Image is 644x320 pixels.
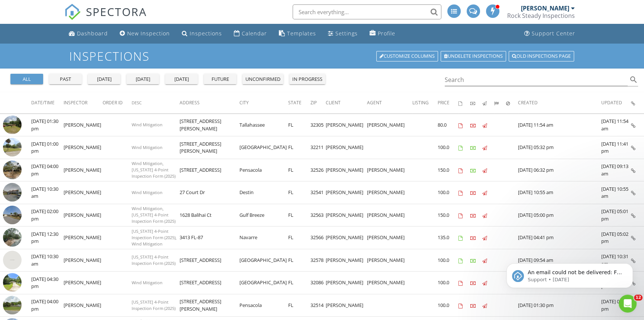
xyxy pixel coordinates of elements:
[31,99,55,106] span: Date/Time
[91,76,117,83] div: [DATE]
[3,273,22,292] img: streetview
[518,294,601,317] td: [DATE] 01:30 pm
[204,74,236,84] button: future
[239,92,288,113] th: City: Not sorted.
[438,249,458,272] td: 100.0
[292,76,322,83] div: in progress
[132,299,176,311] span: [US_STATE] 4-Point Inspection Form (2025)
[132,100,142,105] span: Desc
[378,30,395,37] div: Profile
[239,204,288,226] td: Gulf Breeze
[438,181,458,204] td: 100.0
[521,27,578,41] a: Support Center
[288,99,302,106] span: State
[325,27,361,41] a: Settings
[631,92,644,113] th: Inspection Details: Not sorted.
[438,226,458,249] td: 135.0
[601,136,631,159] td: [DATE] 11:41 pm
[127,30,170,37] div: New Inspection
[532,30,575,37] div: Support Center
[518,114,601,136] td: [DATE] 11:54 am
[326,181,367,204] td: [PERSON_NAME]
[288,92,310,113] th: State: Not sorted.
[132,92,180,113] th: Desc: Not sorted.
[179,27,225,41] a: Inspections
[310,99,317,106] span: Zip
[69,50,575,63] h1: Inspections
[326,226,367,249] td: [PERSON_NAME]
[239,114,288,136] td: Tallahassee
[367,99,382,106] span: Agent
[86,4,147,19] span: SPECTORA
[601,114,631,136] td: [DATE] 11:54 am
[507,12,575,19] div: Rock Steady Inspections
[326,92,367,113] th: Client: Not sorted.
[31,92,64,113] th: Date/Time: Not sorted.
[31,226,64,249] td: [DATE] 12:30 pm
[518,159,601,181] td: [DATE] 06:32 pm
[518,226,601,249] td: [DATE] 04:41 pm
[438,99,450,106] span: Price
[601,204,631,226] td: [DATE] 05:01 pm
[326,136,367,159] td: [PERSON_NAME]
[288,204,310,226] td: FL
[64,272,103,294] td: [PERSON_NAME]
[49,74,82,84] button: past
[3,228,22,247] img: streetview
[31,204,64,226] td: [DATE] 02:00 pm
[180,272,239,294] td: [STREET_ADDRESS]
[132,145,162,150] span: Wind Mitigation
[10,74,43,84] button: all
[310,294,326,317] td: 32514
[601,159,631,181] td: [DATE] 09:13 am
[326,204,367,226] td: [PERSON_NAME]
[3,161,22,179] img: streetview
[326,249,367,272] td: [PERSON_NAME]
[288,249,310,272] td: FL
[458,92,470,113] th: Agreements signed: Not sorted.
[287,30,316,37] div: Templates
[518,181,601,204] td: [DATE] 10:55 am
[367,159,412,181] td: [PERSON_NAME]
[506,92,518,113] th: Canceled: Not sorted.
[31,159,64,181] td: [DATE] 04:00 pm
[629,75,638,84] i: search
[132,206,176,224] span: Wind Mitigation, [US_STATE] 4-Point Inspection Form (2025)
[103,99,123,106] span: Order ID
[132,254,176,266] span: [US_STATE] 4-Point Inspection Form (2025)
[31,136,64,159] td: [DATE] 01:00 pm
[180,249,239,272] td: [STREET_ADDRESS]
[239,226,288,249] td: Navarre
[165,74,198,84] button: [DATE]
[619,295,637,313] iframe: Intercom live chat
[367,272,412,294] td: [PERSON_NAME]
[310,181,326,204] td: 32541
[31,181,64,204] td: [DATE] 10:30 am
[367,114,412,136] td: [PERSON_NAME]
[326,272,367,294] td: [PERSON_NAME]
[367,204,412,226] td: [PERSON_NAME]
[64,4,81,20] img: The Best Home Inspection Software - Spectora
[77,30,108,37] div: Dashboard
[438,204,458,226] td: 150.0
[3,138,22,156] img: streetview
[634,295,643,301] span: 12
[132,190,162,195] span: Wind Mitigation
[66,27,111,41] a: Dashboard
[180,92,239,113] th: Address: Not sorted.
[482,92,494,113] th: Published: Not sorted.
[3,206,22,224] img: streetview
[103,92,132,113] th: Order ID: Not sorted.
[64,136,103,159] td: [PERSON_NAME]
[239,136,288,159] td: [GEOGRAPHIC_DATA]
[132,161,176,179] span: Wind Mitigation, [US_STATE] 4-Point Inspection Form (2025)
[335,30,358,37] div: Settings
[132,228,177,247] span: [US_STATE] 4-Point Inspection Form (2025), Wind Mitigation
[231,27,270,41] a: Calendar
[129,76,156,83] div: [DATE]
[376,51,438,61] a: Customize Columns
[132,280,162,285] span: Wind Mitigation
[239,294,288,317] td: Pensacola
